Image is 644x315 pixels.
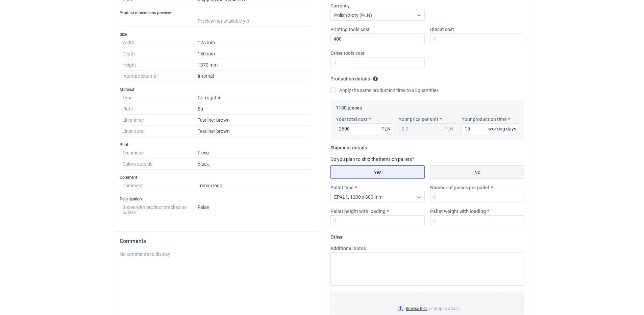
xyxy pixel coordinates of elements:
[122,180,198,191] dt: Comment
[122,147,198,159] dt: Technique
[120,196,314,202] h3: Palletization
[430,184,490,191] label: Number of pieces per pallet
[198,180,311,191] dd: Triman logo
[330,26,370,33] label: Printing tools cost
[330,215,425,226] input: 0
[122,103,198,115] dt: Flute
[120,237,314,245] h2: Comments
[198,48,311,59] dd: 130 mm
[462,116,507,123] label: Your production time
[430,26,454,33] label: Diecut cost
[330,2,350,9] label: Currency
[430,165,524,179] label: No
[430,208,486,215] label: Pallet weight with loading
[336,102,362,111] legend: 1180 pieces
[336,123,393,134] input: 0
[198,202,311,215] dd: False
[488,125,516,132] div: working days
[462,123,519,134] input: 0
[334,194,382,200] span: EPAL1, 1200 x 800 mm
[330,142,367,150] legend: Shipment details
[198,92,311,103] dd: Corrugated
[330,50,365,56] label: Other tools cost
[330,33,425,44] input: 0
[122,37,198,48] dt: Width
[122,159,198,170] dt: Colors outside
[122,126,198,137] dt: Liner outer
[399,116,438,123] label: Your price per unit
[430,215,524,226] input: 0
[120,251,314,258] div: No comments to display
[330,87,439,94] label: Apply the same production time to all quantities
[330,245,366,252] label: Additional notes
[122,92,198,103] dt: Type
[334,13,372,18] span: Polish złoty (PLN)
[330,184,354,191] label: Pallet type
[430,33,524,44] input: 0
[120,32,314,37] h3: Size
[198,18,251,24] span: Preview not available yet.
[330,165,425,179] label: Yes
[198,103,311,115] dd: Eb
[430,192,524,202] input: 0
[198,115,311,126] dd: Testliner brown
[120,175,314,180] h3: Comment
[122,115,198,126] dt: Liner inner
[198,59,311,71] dd: 1370 mm
[198,71,311,82] dd: Internal
[198,37,311,48] dd: 125 mm
[122,202,198,215] dt: Boxes with product stacked on pallets
[198,126,311,137] dd: Testliner brown
[444,125,453,132] div: PLN
[122,71,198,82] dt: Internal/external
[381,125,391,132] div: PLN
[120,10,314,16] h3: Product dimensions preview
[122,59,198,71] dt: Height
[330,232,343,240] legend: Other
[122,48,198,59] dt: Depth
[336,116,367,123] label: Your total cost
[330,208,386,215] label: Pallet height with loading
[330,73,378,81] legend: Production details
[120,87,314,92] h3: Material
[330,57,425,68] input: 0
[198,147,311,159] dd: Flexo
[330,156,414,162] label: Do you plan to ship the items on pallets?
[120,142,314,147] h3: Print
[198,159,311,170] dd: black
